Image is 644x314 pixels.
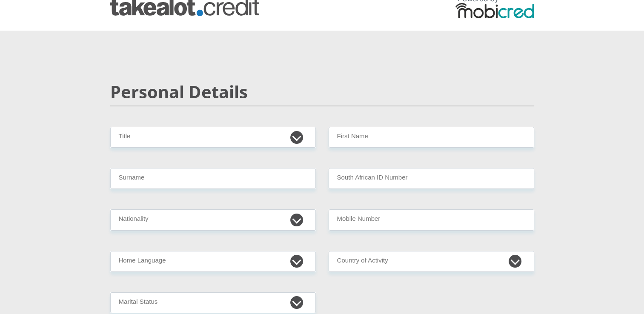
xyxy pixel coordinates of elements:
input: Surname [110,168,316,189]
input: First Name [329,127,534,148]
h2: Personal Details [110,82,534,102]
input: Contact Number [329,209,534,230]
input: ID Number [329,168,534,189]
